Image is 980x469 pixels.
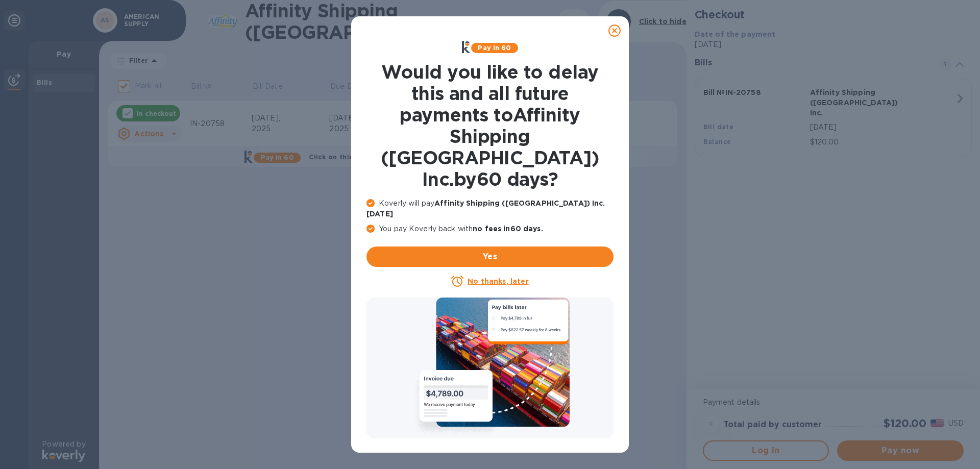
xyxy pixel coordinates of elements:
[375,251,605,263] span: Yes
[366,199,605,218] b: Affinity Shipping ([GEOGRAPHIC_DATA]) Inc. [DATE]
[478,44,511,52] b: Pay in 60
[473,225,543,233] b: no fees in 60 days .
[468,277,528,285] u: No thanks, later
[366,198,614,219] p: Koverly will pay
[366,246,614,267] button: Yes
[366,224,614,234] p: You pay Koverly back with
[366,61,614,190] h1: Would you like to delay this and all future payments to Affinity Shipping ([GEOGRAPHIC_DATA]) Inc...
